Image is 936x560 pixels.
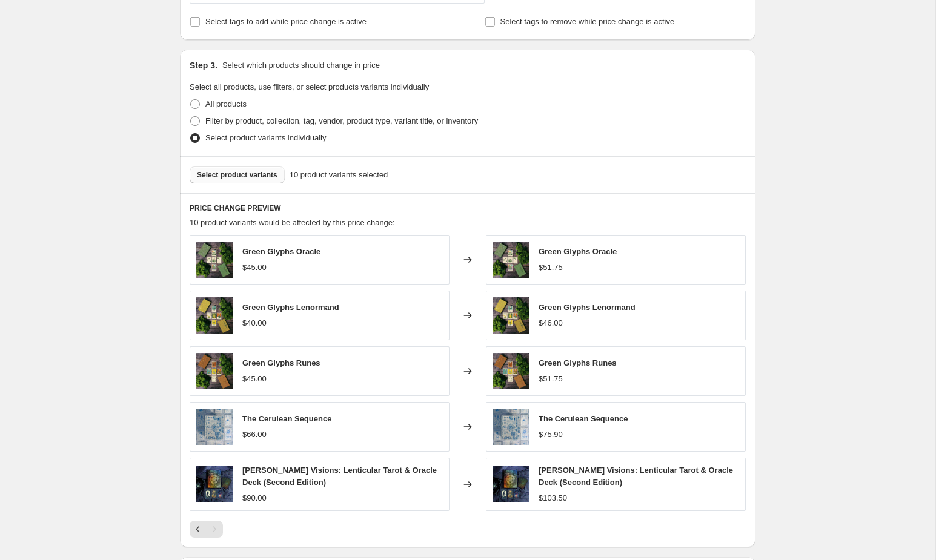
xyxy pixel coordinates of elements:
span: All products [205,99,247,108]
img: mirra-visions-deck-james-r-eads-133003_80x.gif [493,466,529,502]
div: $51.75 [539,262,563,274]
h2: Step 3. [190,59,217,71]
span: Green Glyphs Lenormand [539,303,636,312]
div: $40.00 [242,317,267,329]
nav: Pagination [190,521,223,538]
div: $46.00 [539,317,563,329]
span: Select all products, use filters, or select products variants individually [190,82,429,91]
span: 10 product variants selected [290,169,388,181]
button: Previous [190,521,207,538]
span: The Cerulean Sequence [539,414,628,423]
span: Green Glyphs Lenormand [242,303,339,312]
span: Select tags to remove while price change is active [500,17,675,26]
img: green-glyphs-oracle-deck-james-r-eads-391475_80x.jpg [493,242,529,278]
span: Select product variants [197,170,277,180]
h6: PRICE CHANGE PREVIEW [190,203,746,213]
img: the-cerulean-sequence-deck-prisma-visions-540582_80x.jpg [196,409,233,445]
div: $90.00 [242,492,267,504]
span: Green Glyphs Runes [242,358,320,367]
span: 10 product variants would be affected by this price change: [190,218,395,227]
span: Green Glyphs Oracle [242,247,320,256]
button: Select product variants [190,166,285,183]
div: $75.90 [539,429,563,441]
p: Select which products should change in price [222,59,380,71]
span: Green Glyphs Runes [539,358,617,367]
span: The Cerulean Sequence [242,414,331,423]
span: Select tags to add while price change is active [205,17,367,26]
span: [PERSON_NAME] Visions: Lenticular Tarot & Oracle Deck (Second Edition) [242,466,437,487]
div: $45.00 [242,262,267,274]
div: $66.00 [242,429,267,441]
img: the-cerulean-sequence-deck-prisma-visions-540582_80x.jpg [493,409,529,445]
div: $103.50 [539,492,567,504]
div: $45.00 [242,373,267,385]
img: mirra-visions-deck-james-r-eads-133003_80x.gif [196,466,233,502]
img: green-glyphs-lenormand-deck-james-r-eads-118299_80x.jpg [196,297,233,334]
span: Filter by product, collection, tag, vendor, product type, variant title, or inventory [205,116,478,125]
div: $51.75 [539,373,563,385]
span: Green Glyphs Oracle [539,247,617,256]
img: green-glyphs-lenormand-deck-james-r-eads-118299_80x.jpg [493,297,529,334]
img: green-glyphs-oracle-deck-james-r-eads-391475_80x.jpg [196,242,233,278]
span: Select product variants individually [205,133,326,142]
img: green-glyphs-runes-deck-james-r-eads-721087_80x.jpg [196,353,233,389]
img: green-glyphs-runes-deck-james-r-eads-721087_80x.jpg [493,353,529,389]
span: [PERSON_NAME] Visions: Lenticular Tarot & Oracle Deck (Second Edition) [539,466,733,487]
